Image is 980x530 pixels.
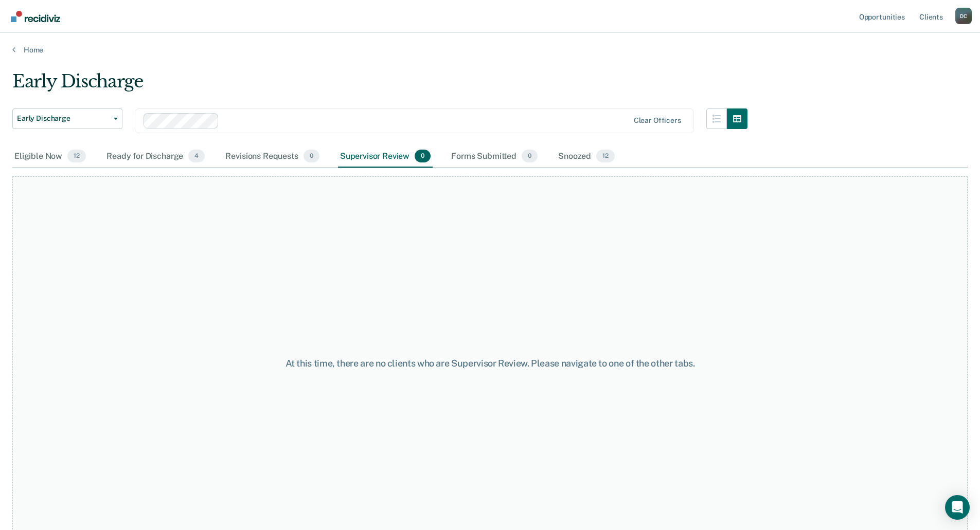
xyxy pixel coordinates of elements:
span: 12 [596,150,615,163]
div: Forms Submitted0 [449,145,540,168]
button: Early Discharge [12,108,122,129]
span: 4 [188,150,205,163]
div: Ready for Discharge4 [104,145,207,168]
div: Supervisor Review0 [338,145,433,168]
div: D C [955,8,972,24]
span: 12 [67,150,86,163]
span: Early Discharge [17,114,110,123]
span: 0 [522,150,538,163]
div: Eligible Now12 [12,145,88,168]
div: Open Intercom Messenger [945,495,970,520]
div: At this time, there are no clients who are Supervisor Review. Please navigate to one of the other... [252,358,729,369]
span: 0 [304,150,319,163]
img: Recidiviz [11,11,60,22]
div: Snoozed12 [556,145,617,168]
a: Home [12,45,968,54]
div: Early Discharge [12,71,747,100]
div: Revisions Requests0 [223,145,321,168]
span: 0 [415,150,431,163]
div: Clear officers [634,116,681,125]
button: Profile dropdown button [955,8,972,24]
